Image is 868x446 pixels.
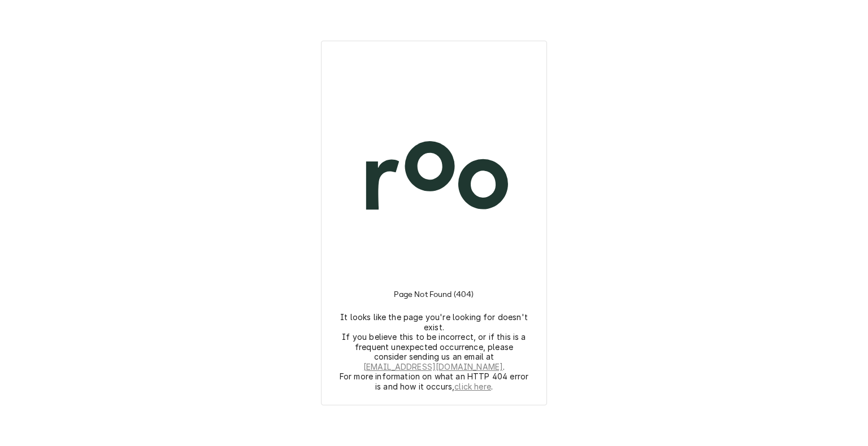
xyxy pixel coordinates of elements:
[335,55,533,391] div: Logo and Instructions Container
[363,362,503,372] a: [EMAIL_ADDRESS][DOMAIN_NAME]
[339,371,529,391] p: For more information on what an HTTP 404 error is and how it occurs, .
[454,382,491,392] a: click here
[335,78,533,276] img: Logo
[339,312,529,332] p: It looks like the page you're looking for doesn't exist.
[339,332,529,371] p: If you believe this to be incorrect, or if this is a frequent unexpected occurrence, please consi...
[394,276,474,312] h3: Page Not Found (404)
[335,276,533,391] div: Instructions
